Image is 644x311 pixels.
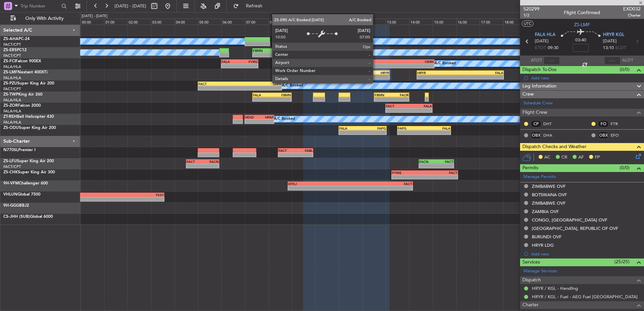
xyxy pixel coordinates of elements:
div: 02:00 [127,19,151,25]
span: ZS-PZU [3,81,17,85]
div: FALA [339,126,363,130]
span: (0/0) [620,164,630,171]
div: FACN [419,160,437,164]
div: ZAMBIA OVF [532,209,559,214]
button: Only With Activity [7,13,73,24]
span: CR [561,154,567,161]
span: [DATE] - [DATE] [115,3,146,9]
div: HDID [245,115,259,119]
a: ZT-REHBell Helicopter 430 [3,115,54,119]
div: FALA [460,71,503,75]
div: Add new [531,75,641,81]
a: FACT/CPT [3,42,21,47]
span: FP [595,154,600,161]
div: FBMN [375,93,392,97]
div: FYWE [392,171,425,175]
span: ZS-LFU [3,159,17,163]
a: DHT [543,121,558,127]
span: AC [544,154,550,161]
div: HRYR [347,71,389,75]
div: CP [530,120,542,128]
div: - [392,175,425,179]
div: 12:00 [362,19,386,25]
div: - [304,75,346,79]
div: YSSY [17,193,164,197]
div: 15:00 [433,19,456,25]
span: Leg Information [522,82,556,90]
div: 08:00 [268,19,292,25]
a: DHA [543,132,558,138]
a: ZS-ZORFalcon 2000 [3,104,41,108]
a: FACT/CPT [3,164,21,169]
span: (0/0) [620,66,630,73]
div: FAOR [391,93,409,97]
span: [DATE] [603,38,617,45]
div: - [347,75,389,79]
div: 04:00 [174,19,198,25]
span: 1/2 [523,12,540,18]
a: ZS-PZUSuper King Air 200 [3,81,54,85]
span: Refresh [240,4,268,8]
span: 9H-GGG [3,204,19,208]
input: Trip Number [21,1,59,11]
span: ELDT [615,45,626,51]
span: ZT-REH [3,115,17,119]
div: 14:00 [409,19,433,25]
span: Dispatch To-Dos [522,66,556,74]
div: OBX [530,132,542,139]
div: FACN [202,160,219,164]
span: Flight Crew [522,109,547,116]
span: Dispatch Checks and Weather [522,143,586,151]
span: ZS-LMF [574,21,590,28]
div: - [245,119,259,124]
div: - [17,197,164,201]
div: FALA [222,60,239,64]
div: - [425,175,457,179]
div: FACT [187,160,203,164]
a: VHLUNGlobal 7500 [3,193,40,197]
a: Schedule Crew [523,100,553,107]
div: - [222,64,239,68]
a: CS-JHH (SUB)Global 6000 [3,215,53,219]
span: ZS-LMF [3,70,18,74]
span: ZS-ZOR [3,104,18,108]
div: ZIMBABWE OVF [532,183,566,189]
span: 09:30 [548,45,558,51]
span: (25/25) [614,258,630,265]
div: - [437,164,454,168]
span: Dispatch [522,276,541,284]
div: FABL [295,148,313,152]
span: 520299 [523,5,540,12]
div: - [240,64,258,68]
div: FBMN [272,93,291,97]
a: HRYR / KGL - Handling [532,285,578,291]
div: ZIMBABWE OVF [532,200,566,206]
div: - [288,186,350,190]
div: - [279,64,356,68]
a: FALA/HLA [3,75,21,80]
div: A/C Booked [274,114,295,124]
span: ZS-TWP [3,93,18,97]
div: - [198,86,240,90]
div: FALA [304,71,346,75]
span: ZS-ODU [3,126,19,130]
span: ATOT [531,57,542,64]
div: HRYR LDG [532,242,554,248]
div: FACT [279,148,296,152]
span: FALA HLA [535,32,555,38]
span: Crew [522,91,534,98]
div: - [375,97,392,101]
div: - [275,53,297,57]
a: ZS-CHKSuper King Air 300 [3,170,55,174]
div: - [279,153,296,157]
span: ALDT [622,57,633,64]
div: - [240,86,281,90]
div: FACT [350,182,412,186]
span: 03:40 [575,37,586,44]
span: Charter [623,12,641,18]
div: FALA [253,93,272,97]
div: BURUNDI OVF [532,234,561,240]
a: FACT/CPT [3,87,21,92]
div: - [460,75,503,79]
div: - [363,131,386,135]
